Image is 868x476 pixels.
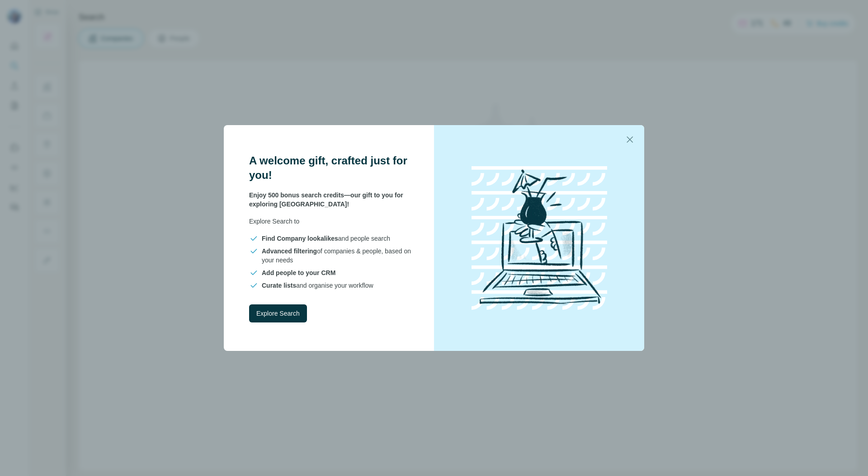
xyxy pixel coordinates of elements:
span: Find Company lookalikes [262,235,338,242]
span: Add people to your CRM [262,269,335,276]
span: Explore Search [256,309,300,318]
h3: A welcome gift, crafted just for you! [249,154,412,182]
p: Enjoy 500 bonus search credits—our gift to you for exploring [GEOGRAPHIC_DATA]! [249,191,412,209]
button: Explore Search [249,304,307,322]
p: Explore Search to [249,217,412,226]
img: laptop [458,157,621,319]
span: Curate lists [262,282,296,289]
span: Advanced filtering [262,247,317,255]
span: and people search [262,234,390,243]
span: of companies & people, based on your needs [262,247,412,265]
span: and organise your workflow [262,281,373,290]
